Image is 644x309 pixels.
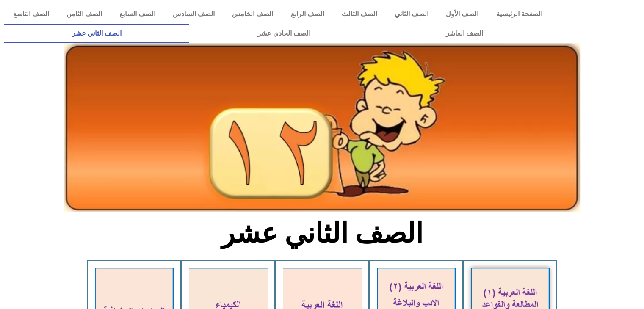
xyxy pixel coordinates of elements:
[386,4,437,24] a: الصف الثاني
[333,4,386,24] a: الصف الثالث
[182,217,462,250] h2: الصف الثاني عشر
[282,4,333,24] a: الصف الرابع
[58,4,111,24] a: الصف الثامن
[224,4,282,24] a: الصف الخامس
[4,24,189,43] a: الصف الثاني عشر
[437,4,487,24] a: الصف الأول
[189,24,378,43] a: الصف الحادي عشر
[111,4,164,24] a: الصف السابع
[4,4,58,24] a: الصف التاسع
[378,24,551,43] a: الصف العاشر
[487,4,551,24] a: الصفحة الرئيسية
[164,4,224,24] a: الصف السادس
